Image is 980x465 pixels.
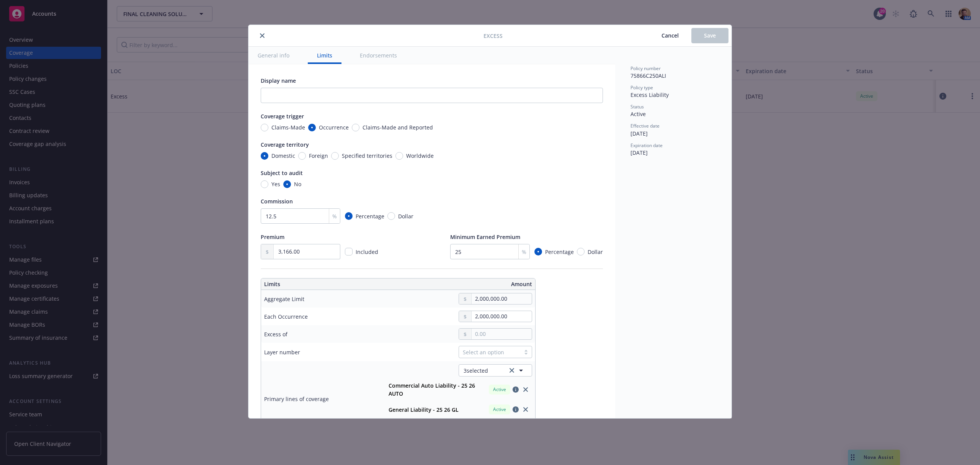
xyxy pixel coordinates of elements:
[261,124,268,131] input: Claims-Made
[342,152,392,160] span: Specified territories
[261,198,293,205] span: Commission
[389,406,459,413] strong: General Liability - 25 26 GL
[271,123,305,131] span: Claims-Made
[630,149,648,156] span: [DATE]
[389,382,475,397] strong: Commercial Auto Liability - 25 26 AUTO
[630,123,660,129] span: Effective date
[261,152,268,160] input: Domestic
[463,348,516,356] div: Select an option
[588,248,603,256] span: Dollar
[264,295,304,303] div: Aggregate Limit
[630,65,661,72] span: Policy number
[507,366,516,375] a: clear selection
[661,32,679,39] span: Cancel
[264,330,287,338] div: Excess of
[472,329,532,339] input: 0.00
[261,180,268,188] input: Yes
[406,152,434,160] span: Worldwide
[630,103,644,110] span: Status
[264,348,300,356] div: Layer number
[398,212,413,220] span: Dollar
[294,180,301,188] span: No
[352,124,359,131] input: Claims-Made and Reported
[577,248,585,255] input: Dollar
[630,110,646,118] span: Active
[283,180,291,188] input: No
[630,130,648,137] span: [DATE]
[649,28,691,43] button: Cancel
[261,278,371,290] th: Limits
[351,47,406,64] button: Endorsements
[309,152,328,160] span: Foreign
[704,32,716,39] span: Save
[459,364,532,377] button: 3selectedclear selection
[332,212,337,220] span: %
[492,406,507,413] span: Active
[363,123,433,131] span: Claims-Made and Reported
[472,311,532,322] input: 0.00
[356,248,378,255] span: Included
[630,84,653,91] span: Policy type
[271,180,280,188] span: Yes
[298,152,306,160] input: Foreign
[450,233,520,241] span: Minimum Earned Premium
[387,212,395,220] input: Dollar
[534,248,542,255] input: Percentage
[521,385,530,394] a: close
[264,313,308,321] div: Each Occurrence
[258,31,267,40] button: close
[261,141,309,148] span: Coverage territory
[395,152,403,160] input: Worldwide
[472,293,532,304] input: 0.00
[630,91,669,98] span: Excess Liability
[261,113,304,120] span: Coverage trigger
[261,233,284,241] span: Premium
[271,152,295,160] span: Domestic
[483,32,503,40] span: Excess
[261,77,296,84] span: Display name
[308,124,316,131] input: Occurrence
[545,248,574,256] span: Percentage
[248,47,299,64] button: General info
[308,47,341,64] button: Limits
[521,405,530,414] a: close
[492,386,507,393] span: Active
[401,278,535,290] th: Amount
[274,244,340,259] input: 0.00
[522,248,526,256] span: %
[691,28,728,43] button: Save
[345,212,353,220] input: Percentage
[356,212,384,220] span: Percentage
[331,152,339,160] input: Specified territories
[264,395,329,403] div: Primary lines of coverage
[630,72,666,79] span: 75866C250ALI
[261,169,303,177] span: Subject to audit
[630,142,663,149] span: Expiration date
[319,123,349,131] span: Occurrence
[464,367,488,375] span: 3 selected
